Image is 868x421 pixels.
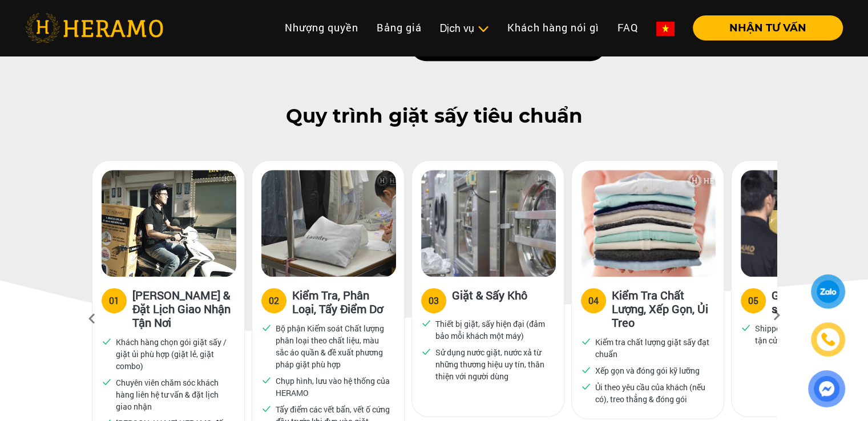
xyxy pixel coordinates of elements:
img: heramo-quy-trinh-giat-hap-tieu-chuan-buoc-2 [261,170,396,277]
img: checked.svg [421,346,431,357]
img: subToggleIcon [477,23,489,35]
p: Ủi theo yêu cầu của khách (nếu có), treo thẳng & đóng gói [595,381,710,405]
img: heramo-quy-trinh-giat-hap-tieu-chuan-buoc-4 [581,170,716,277]
h3: Kiểm Tra, Phân Loại, Tẩy Điểm Dơ [292,288,395,315]
p: Chụp hình, lưu vào hệ thống của HERAMO [276,375,391,399]
div: 01 [109,294,119,307]
p: Kiểm tra chất lượng giặt sấy đạt chuẩn [595,336,710,360]
h2: Quy trình giặt sấy tiêu chuẩn [25,104,843,128]
div: 03 [429,294,439,307]
img: checked.svg [581,381,591,391]
p: Chuyên viên chăm sóc khách hàng liên hệ tư vấn & đặt lịch giao nhận [116,377,231,412]
img: checked.svg [581,336,591,346]
a: FAQ [608,15,647,40]
img: checked.svg [581,365,591,375]
p: Bộ phận Kiểm soát Chất lượng phân loại theo chất liệu, màu sắc áo quần & đề xuất phương pháp giặt... [276,322,391,370]
img: checked.svg [741,322,751,333]
p: Khách hàng chọn gói giặt sấy / giặt ủi phù hợp (giặt lẻ, giặt combo) [116,336,231,372]
h3: Giặt & Sấy Khô [452,288,527,311]
a: Khách hàng nói gì [498,15,608,40]
a: phone-icon [813,324,843,355]
button: NHẬN TƯ VẤN [693,15,843,41]
img: checked.svg [421,318,431,328]
img: heramo-quy-trinh-giat-hap-tieu-chuan-buoc-1 [102,170,236,277]
img: heramo-logo.png [25,13,163,43]
img: checked.svg [102,336,112,346]
div: 05 [748,294,758,307]
img: checked.svg [261,322,272,333]
img: checked.svg [261,403,272,414]
img: heramo-quy-trinh-giat-hap-tieu-chuan-buoc-7 [421,170,556,277]
img: phone-icon [821,332,835,347]
img: checked.svg [102,377,112,387]
h3: Kiểm Tra Chất Lượng, Xếp Gọn, Ủi Treo [612,288,714,329]
a: Bảng giá [368,15,431,40]
p: Xếp gọn và đóng gói kỹ lưỡng [595,365,700,377]
img: vn-flag.png [656,22,675,36]
p: Thiết bị giặt, sấy hiện đại (đảm bảo mỗi khách một máy) [435,318,551,342]
a: NHẬN TƯ VẤN [684,23,843,33]
div: 02 [269,294,279,307]
p: Sử dụng nước giặt, nước xả từ những thương hiệu uy tín, thân thiện với người dùng [435,346,551,382]
a: Nhượng quyền [276,15,368,40]
div: 04 [588,294,599,307]
div: Dịch vụ [440,21,489,36]
img: checked.svg [261,375,272,385]
h3: [PERSON_NAME] & Đặt Lịch Giao Nhận Tận Nơi [132,288,235,329]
